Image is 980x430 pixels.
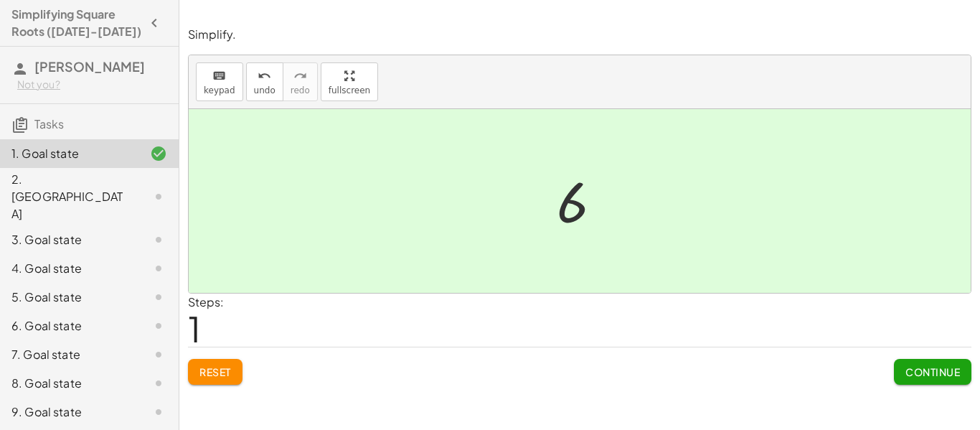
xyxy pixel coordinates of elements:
[150,289,167,306] i: Task not started.
[188,307,201,350] span: 1
[34,58,145,75] span: [PERSON_NAME]
[199,365,231,378] span: Reset
[150,145,167,162] i: Task finished and correct.
[11,375,127,392] div: 8. Goal state
[11,6,141,40] h4: Simplifying Square Roots ([DATE]-[DATE])
[11,231,127,248] div: 3. Goal state
[321,62,378,101] button: fullscreen
[11,145,127,162] div: 1. Goal state
[150,260,167,277] i: Task not started.
[11,346,127,363] div: 7. Goal state
[150,317,167,335] i: Task not started.
[293,67,307,85] i: redo
[283,62,318,101] button: redoredo
[894,359,971,385] button: Continue
[291,85,310,95] span: redo
[150,231,167,248] i: Task not started.
[329,85,370,95] span: fullscreen
[11,289,127,306] div: 5. Goal state
[11,171,127,223] div: 2. [GEOGRAPHIC_DATA]
[150,346,167,363] i: Task not started.
[188,27,971,43] p: Simplify.
[150,403,167,421] i: Task not started.
[11,403,127,421] div: 9. Goal state
[196,62,243,101] button: keyboardkeypad
[246,62,283,101] button: undoundo
[17,78,167,92] div: Not you?
[34,116,64,131] span: Tasks
[254,85,275,95] span: undo
[258,67,271,85] i: undo
[11,317,127,335] div: 6. Goal state
[188,294,224,309] label: Steps:
[188,359,242,385] button: Reset
[150,188,167,205] i: Task not started.
[212,67,226,85] i: keyboard
[204,85,235,95] span: keypad
[11,260,127,277] div: 4. Goal state
[905,365,960,378] span: Continue
[150,375,167,392] i: Task not started.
